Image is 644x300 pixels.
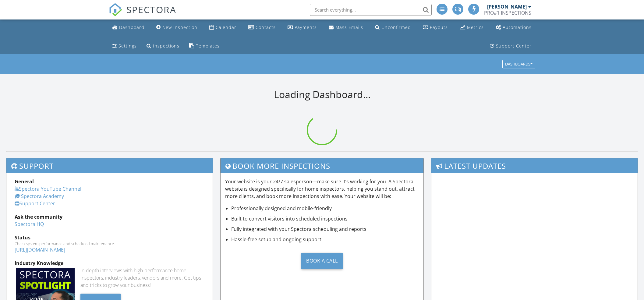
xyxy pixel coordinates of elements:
[154,22,200,33] a: New Inspection
[231,205,419,212] li: Professionally designed and mobile-friendly
[295,24,317,30] div: Payments
[109,3,122,16] img: The Best Home Inspection Software - Spectora
[420,22,450,33] a: Payouts
[301,253,343,269] div: Book a Call
[119,43,137,49] div: Settings
[80,267,205,289] div: In-depth interviews with high-performance home inspectors, industry leaders, vendors and more. Ge...
[110,22,147,33] a: Dashboard
[109,8,176,21] a: SPECTORA
[153,43,179,49] div: Inspections
[373,22,413,33] a: Unconfirmed
[381,24,411,30] div: Unconfirmed
[326,22,366,33] a: Mass Emails
[285,22,319,33] a: Payments
[503,24,532,30] div: Automations
[225,178,419,200] p: Your website is your 24/7 salesperson—make sure it’s working for you. A Spectora website is desig...
[144,41,182,52] a: Inspections
[15,259,204,267] div: Industry Knowledge
[162,24,197,30] div: New Inspection
[431,158,638,173] h3: Latest Updates
[256,24,276,30] div: Contacts
[225,248,419,274] a: Book a Call
[187,41,222,52] a: Templates
[496,43,532,49] div: Support Center
[110,41,139,52] a: Settings
[231,236,419,243] li: Hassle-free setup and ongoing support
[15,221,44,228] a: Spectora HQ
[493,22,534,33] a: Automations (Advanced)
[457,22,486,33] a: Metrics
[502,60,535,69] button: Dashboards
[15,213,204,221] div: Ask the community
[15,200,55,207] a: Support Center
[487,41,534,52] a: Support Center
[231,225,419,233] li: Fully integrated with your Spectora scheduling and reports
[505,62,533,66] div: Dashboards
[207,22,239,33] a: Calendar
[467,24,484,30] div: Metrics
[221,158,423,173] h3: Book More Inspections
[335,24,363,30] div: Mass Emails
[6,158,213,173] h3: Support
[246,22,278,33] a: Contacts
[310,4,432,16] input: Search everything...
[15,193,64,199] a: Spectora Academy
[487,4,527,10] div: [PERSON_NAME]
[216,24,236,30] div: Calendar
[484,10,531,16] div: PRO#1 INSPECTIONS
[15,185,81,192] a: Spectora YouTube Channel
[15,234,204,241] div: Status
[15,241,204,246] div: Check system performance and scheduled maintenance.
[430,24,448,30] div: Payouts
[15,178,34,185] strong: General
[15,246,65,253] a: [URL][DOMAIN_NAME]
[126,3,176,16] span: SPECTORA
[231,215,419,222] li: Built to convert visitors into scheduled inspections
[119,24,144,30] div: Dashboard
[196,43,220,49] div: Templates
